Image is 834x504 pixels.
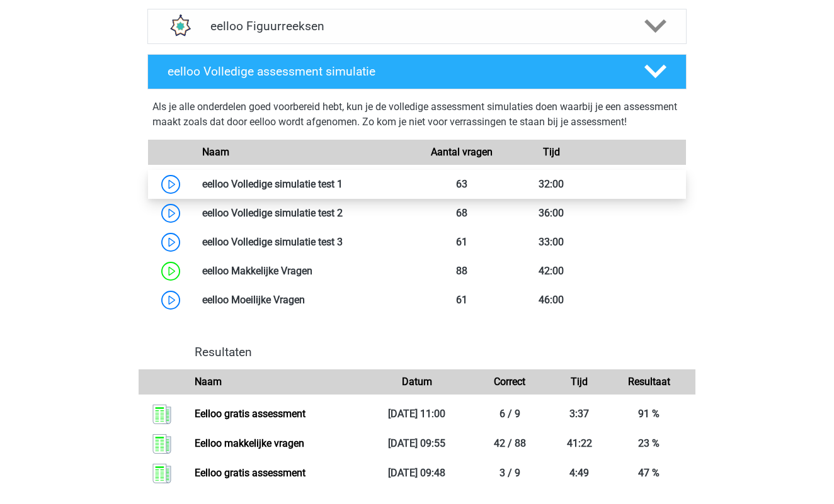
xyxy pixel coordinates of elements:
[195,408,306,420] a: Eelloo gratis assessment
[168,64,624,79] h4: eelloo Volledige assessment simulatie
[506,145,596,160] div: Tijd
[464,374,556,389] div: Correct
[195,467,306,479] a: Eelloo gratis assessment
[142,54,692,89] a: eelloo Volledige assessment simulatie
[195,345,686,359] h4: Resultaten
[142,9,692,44] a: figuurreeksen eelloo Figuurreeksen
[193,145,417,160] div: Naam
[152,99,682,135] div: Als je alle onderdelen goed voorbereid hebt, kun je de volledige assessment simulaties doen waarb...
[417,145,506,160] div: Aantal vragen
[163,9,196,42] img: figuurreeksen
[193,264,417,279] div: eelloo Makkelijke Vragen
[195,437,304,449] a: Eelloo makkelijke vragen
[193,177,417,192] div: eelloo Volledige simulatie test 1
[556,374,603,389] div: Tijd
[370,374,463,389] div: Datum
[603,374,695,389] div: Resultaat
[193,206,417,221] div: eelloo Volledige simulatie test 2
[185,374,371,389] div: Naam
[193,235,417,250] div: eelloo Volledige simulatie test 3
[210,19,623,33] h4: eelloo Figuurreeksen
[193,293,417,308] div: eelloo Moeilijke Vragen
